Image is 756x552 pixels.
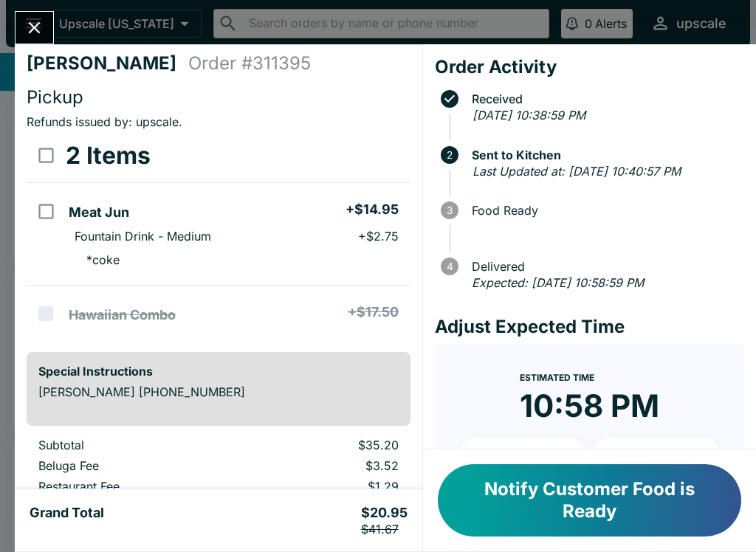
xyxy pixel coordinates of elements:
[592,437,721,474] button: + 20
[447,149,453,161] text: 2
[38,458,230,473] p: Beluga Fee
[27,52,188,75] h4: [PERSON_NAME]
[438,464,741,537] button: Notify Customer Food is Ready
[348,303,399,321] h5: + $17.50
[66,141,151,170] h3: 2 Items
[346,201,399,218] h5: + $14.95
[472,108,585,123] em: [DATE] 10:38:59 PM
[38,364,399,379] h6: Special Instructions
[38,384,399,399] p: [PERSON_NAME] [PHONE_NUMBER]
[446,261,453,272] text: 4
[16,12,53,44] button: Close
[361,522,408,537] p: $41.67
[435,316,744,338] h4: Adjust Expected Time
[27,86,83,108] span: Pickup
[472,164,681,179] em: Last Updated at: [DATE] 10:40:57 PM
[447,204,453,216] text: 3
[361,504,408,537] h5: $20.95
[358,229,399,244] p: + $2.75
[458,437,587,474] button: + 10
[75,252,120,267] p: * coke
[27,114,182,129] span: Refunds issued by: upscale .
[464,148,744,162] span: Sent to Kitchen
[38,438,230,452] p: Subtotal
[75,229,211,244] p: Fountain Drink - Medium
[38,479,230,494] p: Restaurant Fee
[464,204,744,217] span: Food Ready
[69,306,176,324] h5: Hawaiian Combo
[435,56,744,78] h4: Order Activity
[464,260,744,273] span: Delivered
[253,479,398,494] p: $1.29
[253,438,398,452] p: $35.20
[188,52,311,75] h4: Order # 311395
[464,92,744,106] span: Received
[520,372,594,383] span: Estimated Time
[27,129,410,340] table: orders table
[253,458,398,473] p: $3.52
[27,438,410,520] table: orders table
[69,204,129,221] h5: Meat Jun
[472,275,644,290] em: Expected: [DATE] 10:58:59 PM
[520,387,659,425] time: 10:58 PM
[30,504,104,537] h5: Grand Total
